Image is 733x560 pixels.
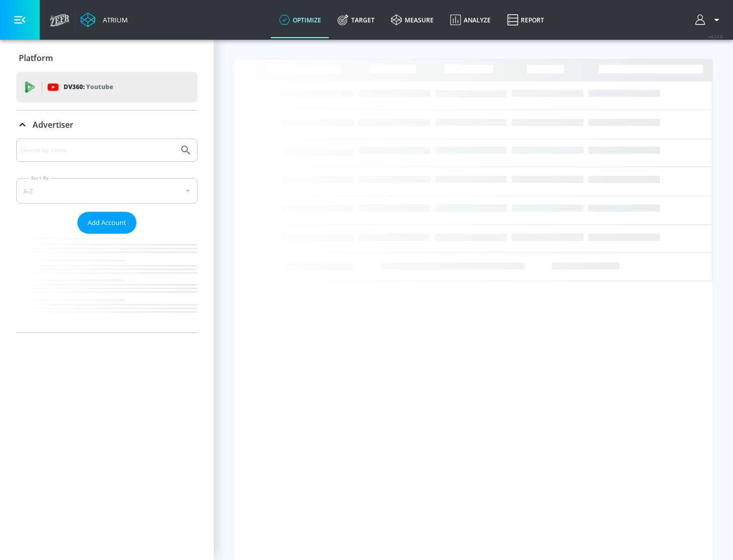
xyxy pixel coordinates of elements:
p: Platform [19,52,53,64]
p: DV360: [64,81,113,93]
a: Report [499,2,552,38]
span: Add Account [88,217,126,229]
div: DV360: Youtube [16,72,198,102]
a: Target [329,2,383,38]
a: Analyze [442,2,499,38]
div: Advertiser [16,110,198,139]
p: Advertiser [33,119,73,130]
nav: list of Advertiser [16,234,198,332]
p: Youtube [86,81,113,92]
div: Platform [16,44,198,72]
span: v 4.24.0 [709,34,723,39]
div: Advertiser [16,138,198,332]
div: A-Z [16,178,198,204]
label: Sort By [29,175,51,181]
a: measure [383,2,442,38]
button: Add Account [77,212,136,234]
div: Atrium [99,15,128,24]
input: Search by name [20,144,175,157]
a: optimize [271,2,329,38]
a: Atrium [80,12,128,27]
